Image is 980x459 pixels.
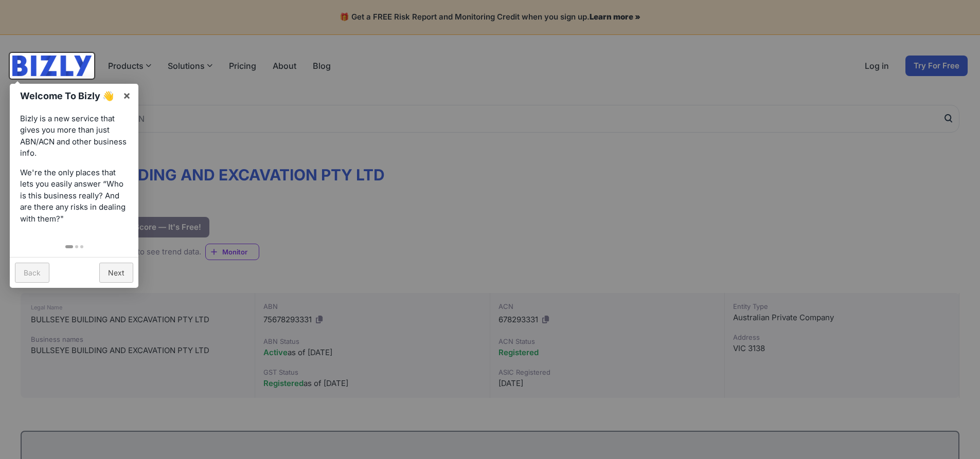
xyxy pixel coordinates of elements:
[20,113,128,159] p: Bizly is a new service that gives you more than just ABN/ACN and other business info.
[20,167,128,225] p: We're the only places that lets you easily answer “Who is this business really? And are there any...
[115,84,138,107] a: ×
[15,263,49,283] a: Back
[99,263,133,283] a: Next
[20,89,117,103] h1: Welcome To Bizly 👋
